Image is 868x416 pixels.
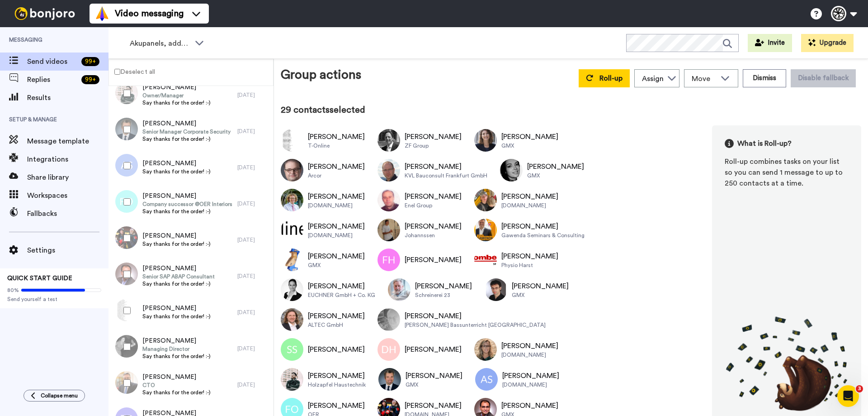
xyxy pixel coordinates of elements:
img: Image of Nino Bokelmann [281,129,303,152]
img: Image of Alexander Wittig [281,189,303,211]
span: Say thanks for the order! :-) [142,168,211,175]
div: [DATE] [237,236,269,244]
img: Image of Magdalena Dold [281,278,303,301]
div: [PERSON_NAME] [308,281,375,292]
div: GMX [527,172,584,179]
div: [PERSON_NAME] [405,400,462,411]
div: [PERSON_NAME] [527,161,584,172]
div: T-Online [308,142,365,149]
div: Holzapfel Haustechnik [308,381,366,388]
iframe: Intercom live chat [837,385,859,407]
span: Roll-up [599,75,623,82]
img: Image of Michael Holzapfel [281,368,303,391]
span: Move [692,73,716,84]
span: Results [27,92,108,103]
div: Roll-up combines tasks on your list so you can send 1 message to up to 250 contacts at a time. [725,156,849,189]
div: [DATE] [237,200,269,207]
img: bj-logo-header-white.svg [11,7,79,20]
div: [PERSON_NAME] [308,370,366,381]
div: [PERSON_NAME] [308,344,365,355]
span: Collapse menu [41,392,78,399]
span: Message template [27,136,108,147]
img: Image of Petra Schumpa [500,159,523,182]
div: Arcor [308,172,365,179]
div: Gawenda Seminars & Consulting [501,232,585,239]
span: Senior Manager Corporate Security [142,128,231,135]
div: [DOMAIN_NAME] [502,381,559,388]
span: Owner/Manager [142,92,211,99]
div: [PERSON_NAME] [501,191,558,202]
div: [PERSON_NAME] [308,191,365,202]
div: [PERSON_NAME] [405,311,546,321]
div: [PERSON_NAME] [405,191,462,202]
div: [DOMAIN_NAME] [308,202,365,209]
div: GMX [501,142,558,149]
span: Share library [27,172,108,183]
img: Image of Rafael Gawenda [474,219,497,241]
div: Johannssen [405,232,462,239]
div: GMX [406,381,462,388]
span: Say thanks for the order! :-) [142,280,215,287]
span: Akupanels, addons + CREATE [130,38,190,49]
div: GMX [308,262,365,269]
img: Image of Sina Hardt [474,249,497,271]
span: [PERSON_NAME] [142,231,211,240]
span: Say thanks for the order! :-) [142,240,211,248]
div: EUCHNER GmbH + Co. KG [308,292,375,299]
img: vm-color.svg [95,6,109,21]
span: [PERSON_NAME] [142,304,211,313]
span: [PERSON_NAME] [142,119,231,128]
div: [DOMAIN_NAME] [501,202,558,209]
span: Replies [27,74,78,85]
div: [PERSON_NAME] Bassunterricht [GEOGRAPHIC_DATA] [405,321,546,329]
img: joro-roll.png [725,316,849,411]
label: Deselect all [109,66,155,77]
div: [PERSON_NAME] [308,131,365,142]
span: Senior SAP ABAP Consultant [142,273,215,280]
div: [DATE] [237,273,269,280]
span: Video messaging [115,7,184,20]
span: 3 [856,385,863,392]
div: 99 + [81,75,99,84]
div: Physio Harst [501,262,558,269]
span: Settings [27,245,108,256]
div: ALTEC GmbH [308,321,365,329]
span: [PERSON_NAME] [142,336,211,345]
span: Say thanks for the order! :-) [142,313,211,320]
div: [PERSON_NAME] [308,400,365,411]
img: Image of Dirk Hartung [377,338,400,361]
div: Assign [642,73,664,84]
span: QUICK START GUIDE [7,275,72,282]
img: Image of Michael Fischer [485,278,507,301]
div: [PERSON_NAME] [405,254,462,265]
img: Image of Karsten Schnacke [281,159,303,182]
div: Enel Group [405,202,462,209]
img: Image of Jamie Scott [377,308,400,331]
img: Image of Stefan Seeger [377,129,400,152]
img: Image of Rebecca Liers [474,129,497,152]
img: Image of Wolfgang Fuchs [388,278,410,301]
a: Invite [748,34,792,52]
span: 80% [7,287,19,294]
div: [DOMAIN_NAME] [308,232,365,239]
span: Workspaces [27,190,108,201]
div: [DATE] [237,164,269,171]
button: Disable fallback [791,69,856,87]
span: Say thanks for the order! :-) [142,353,211,360]
div: [PERSON_NAME] [308,251,365,262]
div: [DATE] [237,128,269,135]
span: What is Roll-up? [737,138,792,149]
span: Say thanks for the order! :-) [142,135,231,143]
span: [PERSON_NAME] [142,159,211,168]
img: Image of Timo Singler [281,249,303,271]
span: [PERSON_NAME] [142,191,232,201]
div: [PERSON_NAME] [405,221,462,232]
span: [PERSON_NAME] [142,83,211,92]
div: [PERSON_NAME] [405,161,487,172]
div: [PERSON_NAME] [406,370,462,381]
img: Image of Frank Hülß [377,249,400,271]
img: Image of Ben Johannssen [377,219,400,241]
div: [PERSON_NAME] [308,221,365,232]
span: Fallbacks [27,208,108,219]
span: Say thanks for the order! :-) [142,208,232,215]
